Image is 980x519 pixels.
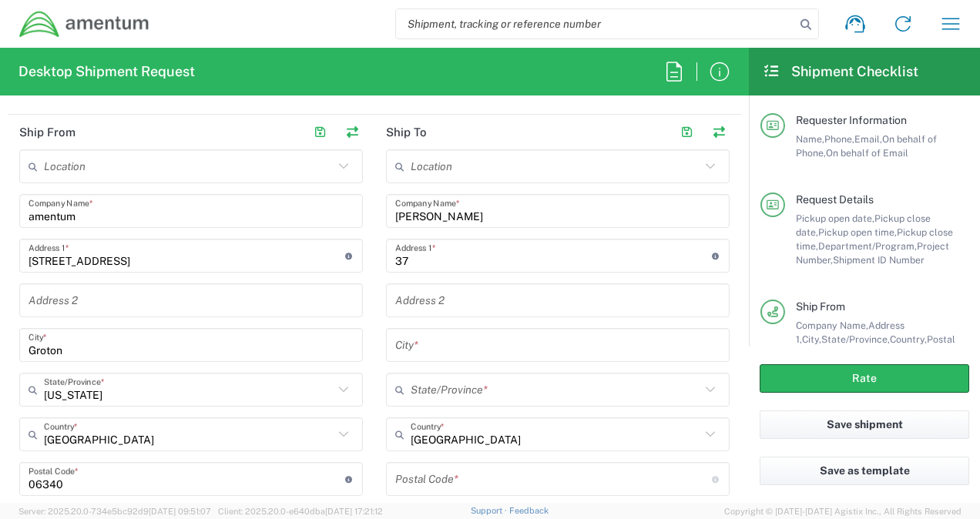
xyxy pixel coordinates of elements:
span: Client: 2025.20.0-e640dba [218,507,383,516]
h2: Shipment Checklist [763,62,918,81]
span: [DATE] 09:51:07 [149,507,211,516]
span: Company Name, [796,320,868,331]
h2: Ship From [19,125,76,140]
span: [DATE] 17:21:12 [325,507,383,516]
button: Rate [760,364,969,393]
button: Save as template [760,457,969,485]
h2: Desktop Shipment Request [18,62,195,81]
a: Feedback [509,506,549,515]
span: Department/Program, [818,240,917,252]
span: City, [802,333,821,345]
span: Request Details [796,193,874,206]
span: Country, [890,333,927,345]
span: Phone, [824,133,854,145]
span: On behalf of Email [826,147,908,159]
button: Save shipment [760,410,969,439]
a: Support [471,506,509,515]
img: dyncorp [18,10,150,39]
span: State/Province, [821,333,890,345]
span: Ship From [796,300,845,313]
span: Server: 2025.20.0-734e5bc92d9 [18,507,211,516]
input: Shipment, tracking or reference number [396,9,795,39]
span: Requester Information [796,114,907,126]
span: Copyright © [DATE]-[DATE] Agistix Inc., All Rights Reserved [724,504,962,518]
span: Pickup open time, [818,226,897,238]
h2: Ship To [386,125,427,140]
span: Email, [854,133,882,145]
span: Shipment ID Number [833,254,925,266]
span: Pickup open date, [796,213,874,224]
span: Name, [796,133,824,145]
